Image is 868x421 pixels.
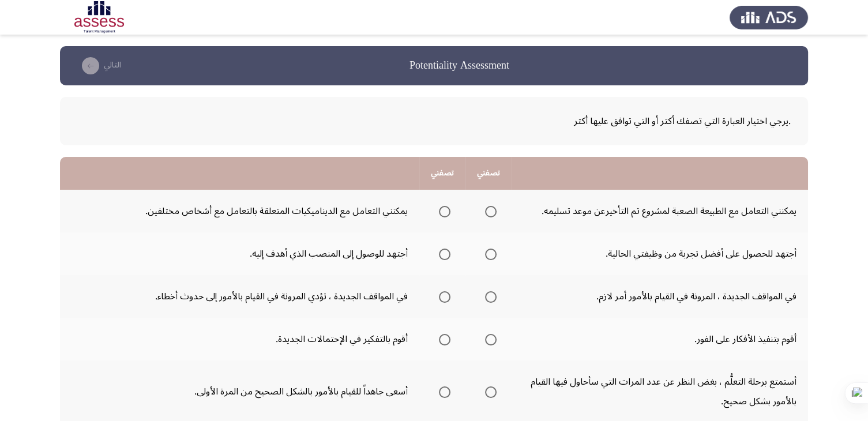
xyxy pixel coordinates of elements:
td: يمكنني التعامل مع الديناميكيات المتعلقة بالتعامل مع أشخاص مختلفين. [60,190,419,232]
mat-radio-group: Select an option [480,329,497,349]
mat-radio-group: Select an option [434,244,450,264]
button: check the missing [74,57,125,75]
td: أقوم بالتفكير في الإحتمالات الجديدة. [60,318,419,360]
th: تصفني [419,157,465,190]
td: أجتهد للوصول إلى المنصب الذي أهدف إليه. [60,232,419,275]
mat-radio-group: Select an option [434,201,450,221]
h3: Potentiality Assessment [409,58,509,73]
td: أجتهد للحصول على أفضل تجربة من وظيفتي الحالية. [512,232,808,275]
td: أقوم بتنفيذ الأفكار على الفور. [512,318,808,360]
mat-radio-group: Select an option [480,287,497,306]
th: تصفني [465,157,512,190]
mat-radio-group: Select an option [434,382,450,401]
div: .يرجي اختيار العبارة التي تصفك أكثر أو التي توافق عليها أكثر [77,111,791,131]
img: Assess Talent Management logo [730,1,808,33]
td: يمكنني التعامل مع الطبيعة الصعبة لمشروع تم التأخيرعن موعد تسليمه. [512,190,808,232]
mat-radio-group: Select an option [434,287,450,306]
mat-radio-group: Select an option [480,382,497,401]
img: Assessment logo of Potentiality Assessment [60,1,138,33]
td: في المواقف الجديدة ، تؤدي المرونة في القيام بالأمور إلى حدوث أخطاء. [60,275,419,318]
mat-radio-group: Select an option [480,244,497,264]
mat-radio-group: Select an option [434,329,450,349]
td: في المواقف الجديدة ، المرونة في القيام بالأمور أمر لازم. [512,275,808,318]
mat-radio-group: Select an option [480,201,497,221]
